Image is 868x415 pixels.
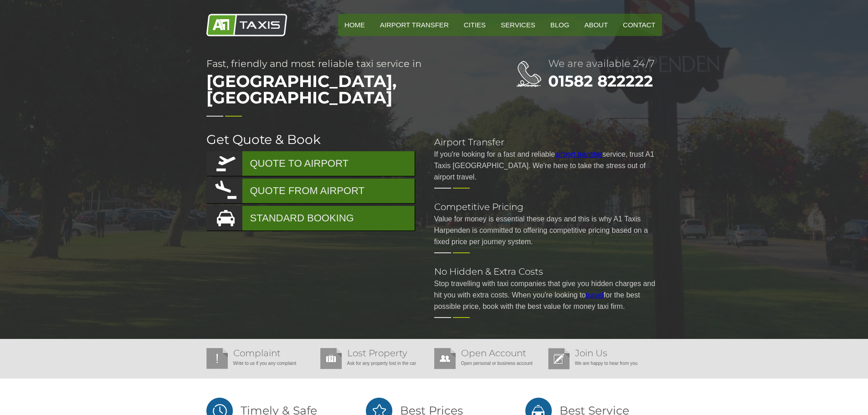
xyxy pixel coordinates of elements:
[338,14,371,36] a: HOME
[233,348,281,359] a: Complaint
[206,68,480,110] span: [GEOGRAPHIC_DATA], [GEOGRAPHIC_DATA]
[578,14,614,36] a: About
[347,348,407,359] a: Lost Property
[494,14,542,36] a: Services
[586,291,604,299] a: travel
[434,348,456,369] img: Open Account
[434,278,662,312] p: Stop travelling with taxi companies that give you hidden charges and hit you with extra costs. Wh...
[555,150,602,158] a: airport transfer
[434,202,662,211] h2: Competitive Pricing
[206,59,480,110] h1: Fast, friendly and most reliable taxi service in
[434,138,662,147] h2: Airport Transfer
[320,358,430,369] p: Ask for any property lost in the car
[457,14,492,36] a: Cities
[434,267,662,276] h2: No Hidden & Extra Costs
[616,14,662,36] a: Contact
[206,151,415,176] a: QUOTE TO AIRPORT
[544,14,576,36] a: Blog
[461,348,526,359] a: Open Account
[320,348,342,369] img: Lost Property
[206,206,415,231] a: STANDARD BOOKING
[548,348,570,369] img: Join Us
[548,358,657,369] p: We are happy to hear from you
[434,149,662,183] p: If you're looking for a fast and reliable service, trust A1 Taxis [GEOGRAPHIC_DATA]. We're here t...
[206,348,228,369] img: Complaint
[374,14,455,36] a: Airport Transfer
[206,179,415,203] a: QUOTE FROM AIRPORT
[575,348,607,359] a: Join Us
[434,213,662,247] p: Value for money is essential these days and this is why A1 Taxis Harpenden is committed to offeri...
[206,14,287,36] img: A1 Taxis
[434,358,544,369] p: Open personal or business account
[206,133,416,146] h2: Get Quote & Book
[548,72,653,91] a: 01582 822222
[548,59,662,69] h2: We are available 24/7
[206,358,316,369] p: Write to us if you any complaint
